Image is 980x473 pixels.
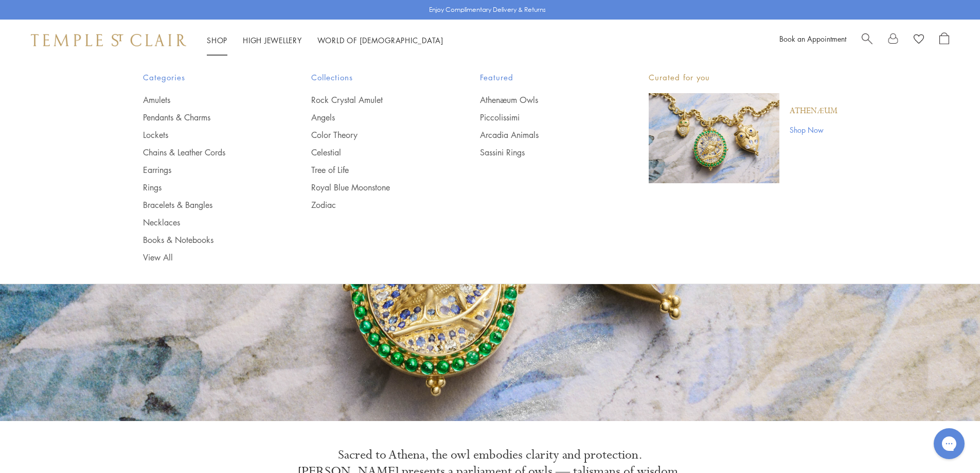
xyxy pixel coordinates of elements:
img: Temple St. Clair [31,34,186,46]
a: Zodiac [311,199,439,211]
a: Bracelets & Bangles [143,199,271,211]
a: Sassini Rings [480,147,608,158]
p: Curated for you [649,71,838,84]
a: Rings [143,182,271,193]
a: Rock Crystal Amulet [311,94,439,106]
iframe: Gorgias live chat messenger [929,425,970,463]
a: Book an Appointment [779,33,846,44]
a: Color Theory [311,129,439,141]
span: Featured [480,71,608,84]
p: Enjoy Complimentary Delivery & Returns [429,5,546,15]
a: Piccolissimi [480,112,608,123]
a: Amulets [143,94,271,106]
a: Angels [311,112,439,123]
a: Athenæum Owls [480,94,608,106]
a: Necklaces [143,217,271,228]
a: View Wishlist [914,32,924,48]
a: Search [862,32,872,48]
a: Lockets [143,129,271,141]
a: Pendants & Charms [143,112,271,123]
a: High JewelleryHigh Jewellery [243,35,302,45]
a: Royal Blue Moonstone [311,182,439,193]
a: Tree of Life [311,164,439,176]
a: Books & Notebooks [143,234,271,246]
a: Celestial [311,147,439,158]
a: Athenæum [790,106,838,117]
span: Collections [311,71,439,84]
span: Categories [143,71,271,84]
a: Chains & Leather Cords [143,147,271,158]
a: Earrings [143,164,271,176]
a: World of [DEMOGRAPHIC_DATA]World of [DEMOGRAPHIC_DATA] [317,35,443,45]
a: Open Shopping Bag [939,32,949,48]
a: Arcadia Animals [480,129,608,141]
a: Shop Now [790,124,838,135]
a: ShopShop [207,35,227,45]
a: View All [143,252,271,263]
nav: Main navigation [207,34,443,47]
